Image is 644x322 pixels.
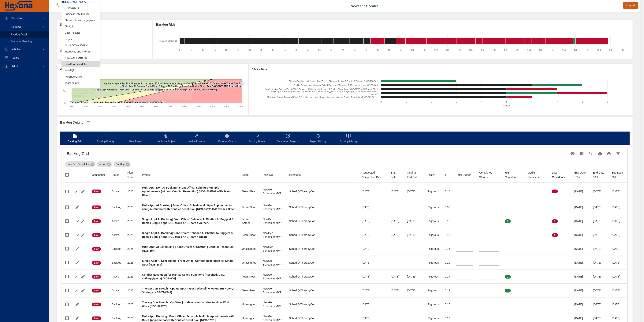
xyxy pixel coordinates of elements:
li: Architecture [61,5,100,11]
li: Engine [61,36,100,42]
li: Front Office: Catfish [61,42,100,48]
li: Data Pipeline [61,30,100,36]
li: New Gen Platform [61,55,100,61]
li: Revenue Cycle [61,74,100,80]
li: Clinical [61,23,100,30]
li: Classic Patient Engagement [61,17,100,23]
li: Interfaces and Interop [61,48,100,55]
li: Business Intelligence [61,11,100,17]
li: NoteIQ™ [61,67,100,74]
li: Touchpoints [61,80,100,86]
li: NewGen Scheduler [61,61,100,67]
